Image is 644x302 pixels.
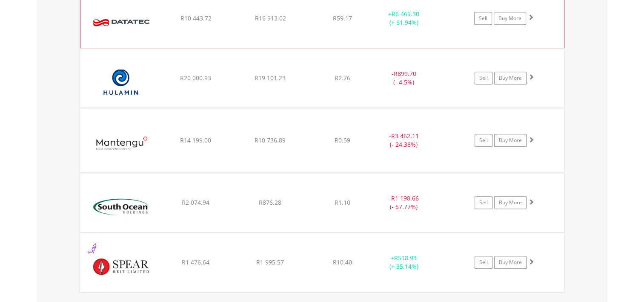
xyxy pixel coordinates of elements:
[494,134,527,147] a: Buy More
[256,258,284,266] span: R1 995.57
[394,70,416,78] span: R899.70
[475,196,492,209] a: Sell
[84,184,157,230] img: EQU.ZA.SOH.png
[392,10,419,18] span: R6 469.30
[494,12,526,25] a: Buy More
[180,14,211,22] span: R10 443.72
[475,72,492,84] a: Sell
[259,198,281,206] span: R876.28
[494,196,527,209] a: Buy More
[394,254,417,262] span: R518.93
[255,14,286,22] span: R16 913.02
[494,256,527,269] a: Buy More
[372,132,436,149] div: - (- 24.38%)
[391,132,419,140] span: R3 462.11
[180,136,211,144] span: R14 199.00
[84,59,157,105] img: EQU.ZA.HLM.png
[182,198,209,206] span: R2 074.94
[372,194,436,211] div: - (- 57.77%)
[372,70,436,87] div: - (- 4.5%)
[255,136,286,144] span: R10 736.89
[474,12,492,25] a: Sell
[335,136,350,144] span: R0.59
[180,74,211,82] span: R20 000.93
[255,74,286,82] span: R19 101.23
[475,134,492,147] a: Sell
[372,254,436,271] div: + (+ 35.14%)
[84,244,157,290] img: EQU.ZA.SEA.png
[333,14,352,22] span: R59.17
[335,74,350,82] span: R2.76
[475,256,492,269] a: Sell
[335,198,350,206] span: R1.10
[182,258,209,266] span: R1 476.64
[494,72,527,84] a: Buy More
[333,258,352,266] span: R10.40
[84,119,157,170] img: EQU.ZA.MTU.png
[372,10,435,27] div: + (+ 61.94%)
[391,194,419,202] span: R1 198.66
